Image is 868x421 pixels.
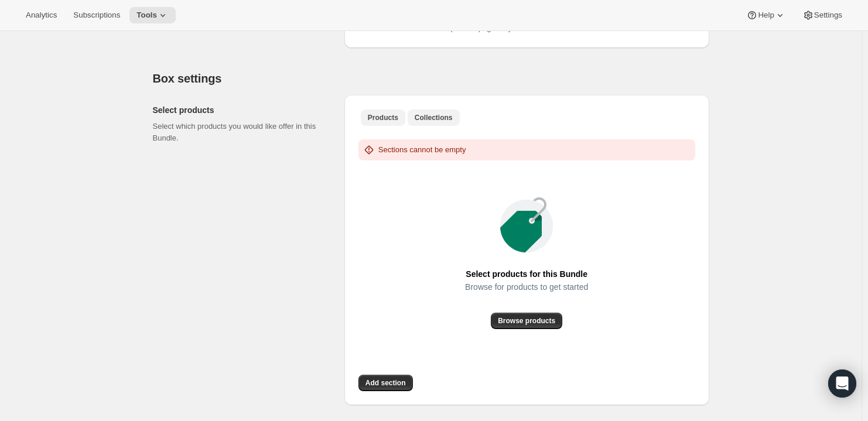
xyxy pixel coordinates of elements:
p: Select which products you would like offer in this Bundle. [153,121,326,144]
button: Add section [358,375,413,391]
button: Tools [129,7,176,23]
span: Add section [365,378,406,388]
button: Help [739,7,792,23]
span: Tools [136,11,157,20]
button: Subscriptions [66,7,127,23]
span: Help [758,11,774,20]
span: Browse for products to get started [465,279,588,295]
span: Settings [814,11,842,20]
span: Products [368,113,398,122]
span: Analytics [26,11,57,20]
p: Sections cannot be empty [378,144,466,156]
button: Settings [795,7,849,23]
span: Subscriptions [73,11,120,20]
button: Browse products [491,313,562,329]
span: Collections [415,113,453,122]
button: Analytics [19,7,64,23]
div: Open Intercom Messenger [828,369,856,398]
h2: Select products [153,104,326,116]
span: Select products for this Bundle [466,266,587,282]
span: Browse products [498,316,555,326]
h2: Box settings [153,71,709,85]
